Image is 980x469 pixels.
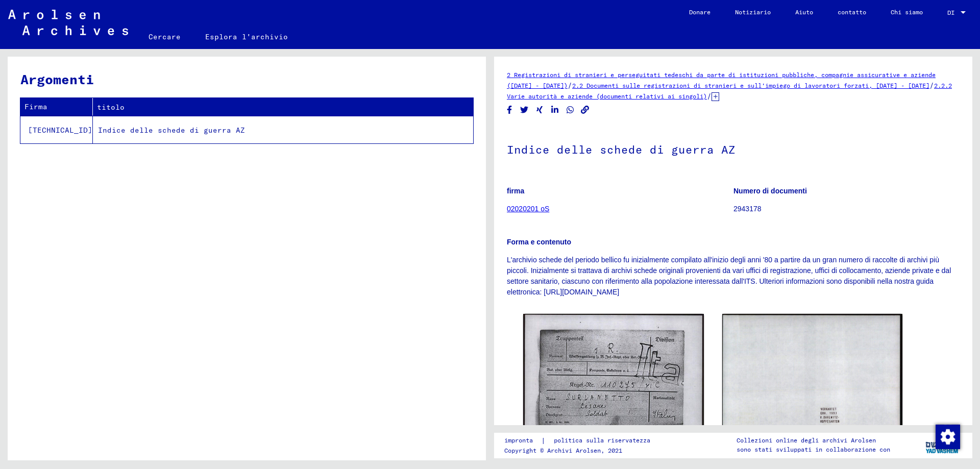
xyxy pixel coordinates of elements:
font: 2943178 [733,205,762,213]
font: Forma e contenuto [507,238,571,246]
img: Modifica consenso [936,425,960,449]
button: Condividi su Xing [534,104,545,116]
font: / [568,81,572,90]
font: / [929,81,934,90]
a: Cercare [136,24,193,49]
font: [TECHNICAL_ID] [28,126,92,135]
font: L'archivio schede del periodo bellico fu inizialmente compilato all'inizio degli anni '80 a parti... [507,256,951,296]
button: Condividi su LinkedIn [550,104,560,116]
font: Donare [689,8,710,16]
img: yv_logo.png [923,432,962,458]
font: firma [507,187,524,195]
a: Esplora l'archivio [193,24,300,49]
font: Notiziario [735,8,771,16]
img: Arolsen_neg.svg [8,10,128,35]
font: Cercare [149,32,181,41]
button: Copia il collegamento [580,104,591,116]
a: impronta [504,435,541,446]
font: Copyright © Archivi Arolsen, 2021 [504,447,622,454]
button: Condividi su Facebook [504,104,515,116]
font: Collezioni online degli archivi Arolsen [737,436,876,444]
button: Condividi su WhatsApp [565,104,576,116]
img: 002.jpg [722,314,903,441]
font: DI [947,9,954,16]
font: Esplora l'archivio [205,32,288,41]
font: Firma [24,102,47,111]
font: politica sulla riservatezza [554,436,650,444]
font: contatto [838,8,866,16]
button: Condividi su Twitter [519,104,530,116]
a: 2 Registrazioni di stranieri e perseguitati tedeschi da parte di istituzioni pubbliche, compagnie... [507,71,936,89]
font: Chi siamo [891,8,923,16]
font: sono stati sviluppati in collaborazione con [737,446,890,453]
a: politica sulla riservatezza [546,435,663,446]
font: | [541,436,546,445]
a: 2.2 Documenti sulle registrazioni di stranieri e sull'impiego di lavoratori forzati, [DATE] - [DATE] [572,82,929,89]
font: Indice delle schede di guerra AZ [507,142,736,157]
font: Numero di documenti [733,187,807,195]
a: 02020201 oS [507,205,549,213]
font: Indice delle schede di guerra AZ [98,126,245,135]
font: impronta [504,436,533,444]
font: Aiuto [795,8,813,16]
font: Argomenti [20,71,94,88]
font: / [707,91,712,101]
font: titolo [97,103,125,112]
